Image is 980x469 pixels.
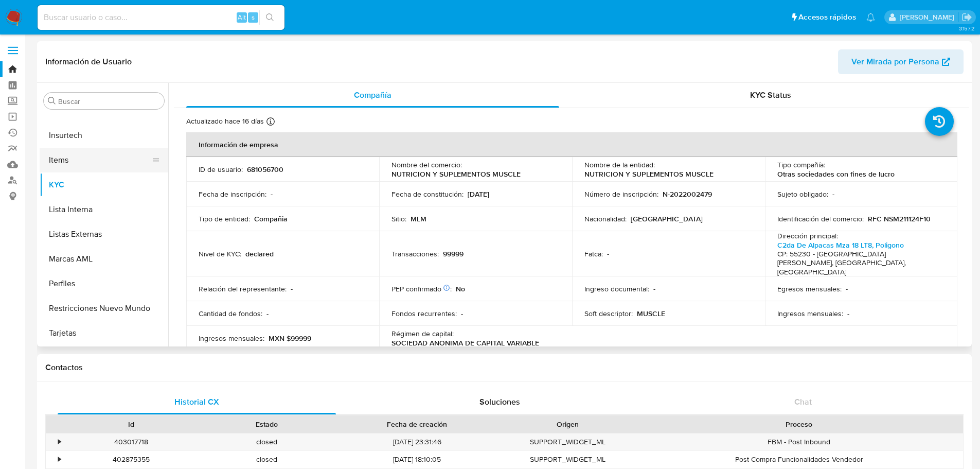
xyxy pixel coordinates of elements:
p: Compañia [254,214,288,223]
div: [DATE] 18:10:05 [334,451,500,468]
p: - [653,284,655,293]
p: Transacciones : [391,249,439,258]
div: • [58,437,61,447]
p: 681056700 [247,165,283,174]
p: Fecha de constitución : [391,189,464,199]
p: - [271,189,273,199]
p: Ingresos mensuales : [777,309,843,318]
a: C2da De Alpacas Mza 18 LT8, Poligono [777,240,904,250]
p: Nacionalidad : [584,214,627,223]
p: MLM [411,214,426,223]
p: No [456,284,465,293]
p: PEP confirmado : [391,284,452,293]
h1: Contactos [45,362,964,373]
button: Ver Mirada por Persona [838,49,964,74]
button: Tarjetas [40,321,168,345]
p: Tipo compañía : [777,160,825,169]
input: Buscar [58,97,160,106]
div: 402875355 [64,451,199,468]
p: SOCIEDAD ANONIMA DE CAPITAL VARIABLE [391,338,539,348]
p: Relación del representante : [199,284,287,293]
p: NUTRICION Y SUPLEMENTOS MUSCLE [391,169,521,179]
p: declared [245,249,274,258]
p: - [291,284,293,293]
p: - [847,309,849,318]
p: - [461,309,463,318]
p: ID de usuario : [199,165,243,174]
button: Marcas AML [40,247,168,271]
div: closed [199,433,334,450]
p: Régimen de capital : [391,329,454,338]
button: Restricciones Nuevo Mundo [40,296,168,321]
div: Origen [507,419,628,429]
p: [DATE] [468,189,489,199]
a: Salir [961,12,972,23]
p: NUTRICION Y SUPLEMENTOS MUSCLE [584,169,714,179]
p: Egresos mensuales : [777,284,842,293]
button: search-icon [259,10,280,25]
div: SUPPORT_WIDGET_ML [500,433,635,450]
span: Historial CX [174,396,219,408]
p: Nombre del comercio : [391,160,462,169]
p: 99999 [443,249,464,258]
p: - [266,309,269,318]
span: Alt [238,12,246,22]
button: Items [40,148,160,172]
p: - [846,284,848,293]
span: Accesos rápidos [798,12,856,23]
p: Fatca : [584,249,603,258]
a: Notificaciones [866,13,875,22]
div: 403017718 [64,433,199,450]
p: Ingreso documental : [584,284,649,293]
p: Tipo de entidad : [199,214,250,223]
div: FBM - Post Inbound [635,433,963,450]
p: Otras sociedades con fines de lucro [777,169,895,179]
p: N-2022002479 [663,189,712,199]
div: • [58,455,61,464]
span: Ver Mirada por Persona [851,49,939,74]
p: Cantidad de fondos : [199,309,262,318]
div: Estado [206,419,327,429]
button: Listas Externas [40,222,168,247]
p: Soft descriptor : [584,309,633,318]
span: Soluciones [479,396,520,408]
div: SUPPORT_WIDGET_ML [500,451,635,468]
p: MXN $99999 [269,334,311,343]
input: Buscar usuario o caso... [38,11,284,24]
p: Ingresos mensuales : [199,334,264,343]
p: Nivel de KYC : [199,249,241,258]
div: closed [199,451,334,468]
div: Proceso [643,419,956,429]
p: Sujeto obligado : [777,189,828,199]
th: Información de empresa [186,132,957,157]
span: KYC Status [750,89,791,101]
button: Insurtech [40,123,168,148]
p: [GEOGRAPHIC_DATA] [631,214,703,223]
div: [DATE] 23:31:46 [334,433,500,450]
p: Fondos recurrentes : [391,309,457,318]
button: KYC [40,172,168,197]
span: Chat [794,396,812,408]
p: Dirección principal : [777,231,838,240]
div: Id [71,419,192,429]
p: Sitio : [391,214,406,223]
p: Nombre de la entidad : [584,160,655,169]
div: Post Compra Funcionalidades Vendedor [635,451,963,468]
p: Actualizado hace 16 días [186,116,264,126]
p: - [832,189,834,199]
button: Lista Interna [40,197,168,222]
span: s [252,12,255,22]
div: Fecha de creación [342,419,493,429]
p: Identificación del comercio : [777,214,864,223]
p: Fecha de inscripción : [199,189,266,199]
p: - [607,249,609,258]
p: RFC NSM211124F10 [868,214,931,223]
h4: CP: 55230 - [GEOGRAPHIC_DATA] [PERSON_NAME], [GEOGRAPHIC_DATA], [GEOGRAPHIC_DATA] [777,250,941,277]
p: marianathalie.grajeda@mercadolibre.com.mx [900,12,958,22]
h1: Información de Usuario [45,57,132,67]
p: MUSCLE [637,309,665,318]
button: Buscar [48,97,56,105]
p: Número de inscripción : [584,189,658,199]
span: Compañía [354,89,391,101]
button: Perfiles [40,271,168,296]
